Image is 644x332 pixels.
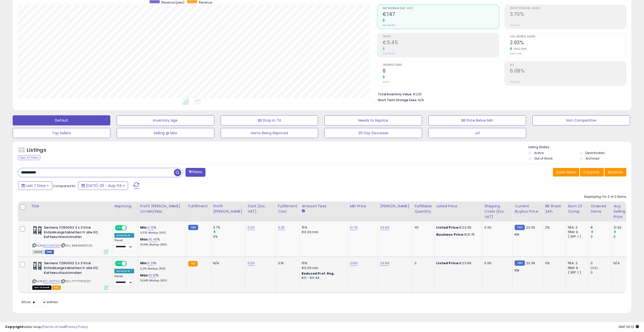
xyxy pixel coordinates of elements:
div: Fulfillable Quantity [414,204,432,214]
div: 0.00 [484,261,509,265]
div: Preset: [114,275,134,286]
b: Min: [140,225,148,230]
b: Max: [140,237,149,242]
b: Listed Price: [436,225,459,230]
a: 11.20 [247,261,255,266]
div: 0 [591,234,611,239]
span: OFF [126,226,134,230]
div: % [140,225,182,235]
a: 3.25 [278,225,285,230]
a: 10.46 [149,237,157,242]
button: 30 Day Decrease [324,128,422,138]
a: Terms of Use [43,324,65,329]
span: FBA [52,285,61,290]
div: Fulfillment [188,204,209,209]
a: 10.91 [149,273,156,278]
span: All listings currently available for purchase on Amazon [32,250,44,254]
button: BB Drop in 7d [221,115,318,125]
span: Profit [383,35,499,38]
p: 19.64% Markup (ROI) [140,279,182,282]
img: 512lK+nYyJL._SL40_.jpg [32,225,43,235]
h2: 8 [383,68,499,75]
div: Ordered Items [591,204,609,214]
button: Needs to Reprice [324,115,422,125]
div: Profit [PERSON_NAME] [213,204,243,214]
div: 2% [545,225,562,230]
div: 0% [545,261,562,265]
div: FBM: 9 [568,230,585,234]
span: Profit [PERSON_NAME] [510,7,626,10]
span: FBM [45,250,54,254]
span: Show: entries [22,300,58,304]
div: 21.92 [613,225,634,230]
span: ROI [510,64,626,67]
div: Current Buybox Price [515,204,541,214]
div: ( SFP: 1 ) [568,270,585,275]
a: 3.10 [148,225,154,230]
div: Profit [PERSON_NAME] on Min/Max [140,204,184,214]
h2: 3.70% [510,11,626,18]
button: Items Being Repriced [221,128,318,138]
small: Prev: €0.00 [383,24,395,27]
th: The percentage added to the cost of goods (COGS) that forms the calculator for Min & Max prices. [138,202,186,222]
div: €11 - €11.44 [302,276,344,280]
b: Siemens TZ80002 2 x 3 Stck Entkalkungstabletten fr alle EQ Kaffeevollautomaten [44,261,105,276]
b: Business Price: [436,232,464,237]
div: 3.16 [278,261,296,265]
button: Actions [605,168,626,176]
div: 15% [302,225,344,230]
div: €23.39 [436,225,478,230]
div: 8 [591,225,611,230]
b: Short Term Storage Fees: [378,98,417,102]
b: Siemens TZ80002 2 x 3 Stck Entkalkungstabletten fr alle EQ Kaffeevollautomaten [44,225,105,241]
label: Archived [586,156,599,161]
button: Selling @ Max [117,128,214,138]
div: Amazon AI * [114,233,134,238]
a: B0CLRMT941 [43,244,60,248]
div: Avg Selling Price [613,204,632,219]
button: Columns [580,168,604,176]
div: €21.75 [436,232,478,237]
button: Jo1 [428,128,526,138]
b: Max: [140,273,149,278]
h2: 6.08% [510,68,626,75]
button: BB Price Below Min [428,115,526,125]
div: Amazon Fees [302,204,345,209]
span: Last 7 Days [26,183,46,188]
div: ( SFP: 1 ) [568,234,585,239]
div: 3.7% [213,225,245,230]
span: Compared to: [53,184,76,188]
small: FBA [188,261,198,267]
h2: €147 [383,11,499,18]
div: Cost (Exc. VAT) [247,204,274,214]
li: €1,131 [378,91,622,97]
img: 512lK+nYyJL._SL40_.jpg [32,261,43,271]
div: [PERSON_NAME] [380,204,410,209]
h2: 2.93% [510,40,626,47]
div: €23.99 [436,261,478,265]
button: [DATE]-29 - Aug-04 [78,181,128,190]
div: 15% [302,261,344,265]
div: Repricing [114,204,136,209]
small: FBM [515,225,525,230]
span: All listings that are currently out of stock and unavailable for purchase on Amazon [32,285,51,290]
span: [DATE]-29 - Aug-04 [86,183,122,188]
span: | SKU: 77777757500 [61,279,90,283]
button: Inventory Age [117,115,214,125]
h5: Listings [27,147,46,154]
a: 21.65 [350,261,358,266]
b: Reduced Prof. Rng. [302,271,335,276]
div: 0.00 [484,225,509,230]
small: Prev: N/A [510,80,520,83]
div: Fulfillment Cost [278,204,297,214]
span: | SKU: 88888810765 [61,244,92,248]
div: Shipping Costs (Exc. VAT) [484,204,510,219]
div: FBM: 9 [568,266,585,270]
span: 2025-08-12 05:12 GMT [618,324,639,329]
p: 5.21% Markup (ROI) [140,267,182,271]
span: Ordered Items [383,64,499,67]
a: 11.20 [247,225,255,230]
button: Last 7 Days [18,181,52,190]
strong: Copyright [5,324,24,329]
span: 23.39 [526,261,535,265]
